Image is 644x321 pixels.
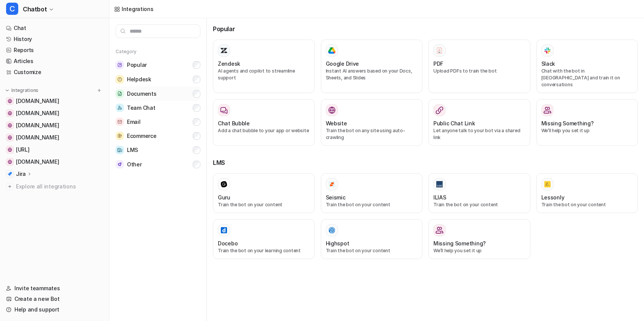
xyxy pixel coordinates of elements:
img: Lessonly [544,180,551,188]
img: ILIAS [436,180,443,188]
span: [DOMAIN_NAME] [16,109,59,117]
h3: ILIAS [433,193,446,201]
p: Instant AI answers based on your Docs, Sheets, and Slides [326,68,418,81]
a: help.shopee.co.id[DOMAIN_NAME] [3,108,106,119]
button: DocumentsDocuments [116,87,200,101]
p: Train the bot on your learning content [218,247,310,254]
button: WebsiteWebsiteTrain the bot on any site using auto-crawling [321,99,423,146]
h3: PDF [433,60,443,68]
p: Train the bot on your content [218,201,310,208]
button: EcommerceEcommerce [116,129,200,143]
p: Train the bot on your content [433,201,525,208]
span: Explore all integrations [16,180,103,193]
img: Other [116,160,124,168]
h3: Slack [541,60,555,68]
h3: Public Chat Link [433,119,475,127]
button: SeismicSeismicTrain the bot on your content [321,173,423,213]
img: Popular [116,61,124,69]
img: Helpdesk [116,75,124,84]
img: Missing Something? [544,106,551,114]
img: Slack [544,46,551,55]
img: menu_add.svg [97,88,102,93]
div: Integrations [122,5,154,13]
span: [DOMAIN_NAME] [16,97,59,105]
img: PDF [436,47,443,54]
h3: Lessonly [541,193,565,201]
span: Popular [127,61,147,69]
a: github.com[DOMAIN_NAME] [3,157,106,167]
span: Team Chat [127,104,155,112]
a: History [3,34,106,44]
button: Team ChatTeam Chat [116,101,200,115]
a: Customize [3,67,106,77]
a: Reports [3,45,106,55]
p: We’ll help you set it up [541,127,633,134]
h5: Category [116,49,200,55]
img: github.com [8,160,12,164]
button: Missing Something?Missing Something?We’ll help you set it up [428,219,530,259]
a: Explore all integrations [3,181,106,192]
img: Docebo [220,226,228,234]
a: Articles [3,56,106,66]
p: Let anyone talk to your bot via a shared link [433,127,525,141]
span: [DOMAIN_NAME] [16,158,59,166]
button: LMSLMS [116,143,200,157]
button: HighspotHighspotTrain the bot on your content [321,219,423,259]
p: AI agents and copilot to streamline support [218,68,310,81]
span: C [6,3,18,15]
span: Helpdesk [127,76,151,83]
button: Public Chat LinkLet anyone talk to your bot via a shared link [428,99,530,146]
img: help.shopee.co.id [8,111,12,115]
span: Chatbot [23,4,47,14]
img: expand menu [5,88,10,93]
button: Missing Something?Missing Something?We’ll help you set it up [536,99,638,146]
p: Train the bot on your content [326,201,418,208]
button: GuruGuruTrain the bot on your content [213,173,315,213]
span: Email [127,118,141,126]
a: affiliate.shopee.co.id[DOMAIN_NAME] [3,132,106,143]
button: OtherOther [116,157,200,171]
a: Invite teammates [3,283,106,294]
p: Jira [16,170,26,178]
img: Ecommerce [116,132,124,140]
button: Google DriveGoogle DriveInstant AI answers based on your Docs, Sheets, and Slides [321,40,423,93]
img: Highspot [328,226,336,234]
img: Guru [220,180,228,188]
button: Integrations [3,87,41,94]
a: dashboard.eesel.ai[URL] [3,144,106,155]
h3: Popular [213,24,638,33]
img: seller.shopee.co.id [8,123,12,128]
span: [URL] [16,146,30,153]
img: Seismic [328,180,336,188]
p: Chat with the bot in [GEOGRAPHIC_DATA] and train it on conversations [541,68,633,88]
h3: Website [326,119,347,127]
img: Email [116,118,124,126]
button: LessonlyLessonlyTrain the bot on your content [536,173,638,213]
button: ZendeskAI agents and copilot to streamline support [213,40,315,93]
img: Website [328,106,336,114]
h3: Docebo [218,239,238,247]
button: ILIASILIASTrain the bot on your content [428,173,530,213]
h3: LMS [213,158,638,167]
img: Team Chat [116,104,124,112]
button: PDFPDFUpload PDFs to train the bot [428,40,530,93]
h3: Zendesk [218,60,240,68]
img: Google Drive [328,47,336,54]
img: LMS [116,146,124,154]
button: PopularPopular [116,58,200,72]
p: Train the bot on your content [326,247,418,254]
button: Chat BubbleAdd a chat bubble to your app or website [213,99,315,146]
a: shopee.co.id[DOMAIN_NAME] [3,96,106,106]
img: affiliate.shopee.co.id [8,135,12,140]
a: seller.shopee.co.id[DOMAIN_NAME] [3,120,106,131]
p: Train the bot on your content [541,201,633,208]
h3: Missing Something? [433,239,486,247]
h3: Chat Bubble [218,119,250,127]
p: Train the bot on any site using auto-crawling [326,127,418,141]
h3: Guru [218,193,230,201]
a: Create a new Bot [3,294,106,304]
img: explore all integrations [6,183,14,190]
img: dashboard.eesel.ai [8,147,12,152]
button: SlackSlackChat with the bot in [GEOGRAPHIC_DATA] and train it on conversations [536,40,638,93]
a: Help and support [3,304,106,315]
